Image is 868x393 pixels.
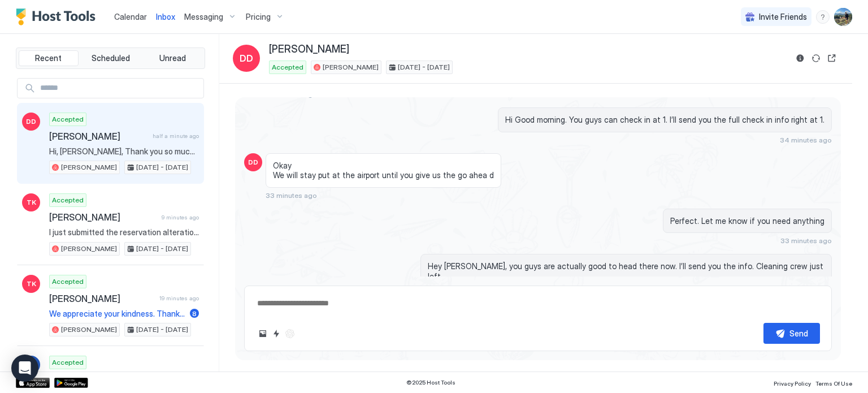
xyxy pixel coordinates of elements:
button: Send [763,323,820,344]
span: TK [27,279,36,289]
span: Recent [35,53,62,63]
button: Recent [19,50,79,66]
span: Inbox [156,12,175,21]
span: Calendar [114,12,147,21]
span: Accepted [52,277,84,287]
input: Input Field [36,79,203,98]
button: Sync reservation [809,51,823,65]
span: [DATE] - [DATE] [398,62,450,72]
a: Terms Of Use [815,377,852,388]
span: Accepted [272,62,303,72]
span: Perfect. Let me know if you need anything [670,216,824,226]
div: tab-group [16,47,205,69]
span: [PERSON_NAME] [323,62,379,72]
span: 9 minutes ago [162,214,199,221]
span: [PERSON_NAME] [61,244,117,254]
div: User profile [834,8,852,26]
span: 19 minutes ago [159,295,199,302]
a: Inbox [156,11,175,23]
button: Upload image [256,327,270,340]
span: [PERSON_NAME] [269,43,349,56]
span: 33 minutes ago [266,191,317,200]
span: I just submitted the reservation alteration for you to accept. It will give you about $517 off. [49,227,199,237]
span: © 2025 Host Tools [406,379,455,386]
span: [PERSON_NAME] [49,293,155,304]
div: Open Intercom Messenger [11,355,38,382]
span: Accepted [52,114,84,124]
span: [PERSON_NAME] [61,325,117,335]
span: DD [248,157,258,167]
span: 34 minutes ago [780,136,832,144]
span: Accepted [52,357,84,368]
a: Calendar [114,11,147,23]
button: Scheduled [81,50,141,66]
span: DD [26,116,36,127]
a: Google Play Store [54,378,88,388]
a: Privacy Policy [774,377,811,388]
span: Pricing [246,12,271,22]
span: Terms Of Use [815,380,852,387]
span: 8 [192,309,197,318]
div: menu [816,10,830,24]
a: Host Tools Logo [16,8,101,25]
span: [PERSON_NAME] [49,131,148,142]
button: Reservation information [793,51,807,65]
span: half a minute ago [153,132,199,140]
span: Hey [PERSON_NAME], you guys are actually good to head there now. I’ll send you the info. Cleaning... [428,261,824,281]
span: TK [27,197,36,208]
span: [DATE] - [DATE] [136,244,188,254]
span: [DATE] - [DATE] [136,325,188,335]
span: Privacy Policy [774,380,811,387]
span: Messaging [184,12,223,22]
span: 33 minutes ago [780,236,832,245]
span: Invite Friends [759,12,807,22]
span: [PERSON_NAME] [61,162,117,172]
span: Okay We will stay put at the airport until you give us the go ahea d [273,161,494,180]
a: App Store [16,378,50,388]
span: [DATE] - [DATE] [136,162,188,172]
span: Hi Good morning. You guys can check in at 1. I’ll send you the full check in info right at 1. [505,115,824,125]
span: Hi, [PERSON_NAME], Thank you so much for choosing to stay at the [GEOGRAPHIC_DATA]! We are thrill... [49,146,199,157]
div: Send [789,327,808,339]
span: Accepted [52,195,84,205]
span: Scheduled [92,53,130,63]
button: Quick reply [270,327,283,340]
span: [PERSON_NAME] [49,211,157,223]
span: Unread [159,53,186,63]
button: Unread [142,50,202,66]
span: DD [240,51,253,65]
button: Open reservation [825,51,839,65]
span: We appreciate your kindness. Thank you. [49,309,185,319]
